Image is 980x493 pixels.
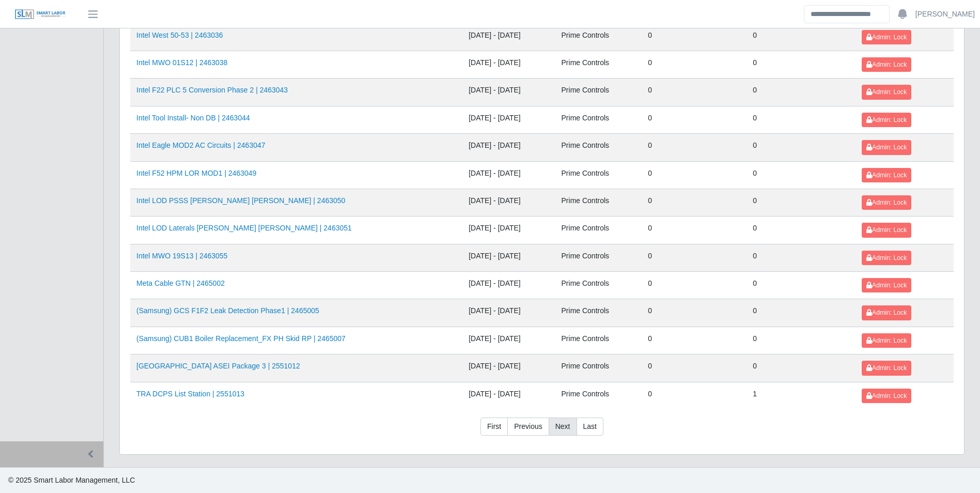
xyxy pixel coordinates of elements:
td: 0 [746,327,855,354]
a: Next [549,418,577,436]
td: [DATE] - [DATE] [462,134,555,161]
a: Intel F22 PLC 5 Conversion Phase 2 | 2463043 [136,86,288,94]
td: [DATE] - [DATE] [462,106,555,133]
a: Meta Cable GTN | 2465002 [136,279,225,287]
button: Admin: Lock [862,278,911,292]
button: Admin: Lock [862,57,911,72]
button: Admin: Lock [862,168,911,182]
a: [GEOGRAPHIC_DATA] ASEI Package 3 | 2551012 [136,362,300,370]
td: 0 [642,51,746,79]
td: [DATE] - [DATE] [462,244,555,271]
td: Prime Controls [555,327,642,354]
span: Admin: Lock [866,172,907,179]
td: 0 [746,79,855,106]
td: Prime Controls [555,355,642,382]
td: 0 [642,217,746,244]
input: Search [804,5,890,23]
button: Admin: Lock [862,30,911,44]
a: (Samsung) GCS F1F2 Leak Detection Phase1 | 2465005 [136,306,319,315]
button: Admin: Lock [862,361,911,375]
a: Intel Tool Install- Non DB | 2463044 [136,114,250,122]
td: [DATE] - [DATE] [462,79,555,106]
span: Admin: Lock [866,309,907,316]
td: 0 [642,106,746,133]
td: 0 [642,382,746,409]
span: Admin: Lock [866,144,907,151]
td: 1 [746,382,855,409]
span: Admin: Lock [866,364,907,372]
td: 0 [642,244,746,271]
span: Admin: Lock [866,199,907,206]
td: Prime Controls [555,189,642,216]
td: 0 [746,299,855,327]
button: Admin: Lock [862,223,911,237]
td: 0 [746,161,855,189]
span: Admin: Lock [866,337,907,344]
td: 0 [642,299,746,327]
td: Prime Controls [555,299,642,327]
a: Last [577,418,603,436]
a: First [480,418,508,436]
a: Intel F52 HPM LOR MOD1 | 2463049 [136,169,256,177]
span: Admin: Lock [866,282,907,289]
td: [DATE] - [DATE] [462,299,555,327]
span: Admin: Lock [866,116,907,124]
td: 0 [642,134,746,161]
td: 0 [746,355,855,382]
td: Prime Controls [555,23,642,51]
a: Intel LOD PSSS [PERSON_NAME] [PERSON_NAME] | 2463050 [136,196,345,205]
button: Admin: Lock [862,305,911,320]
button: Admin: Lock [862,333,911,348]
button: Admin: Lock [862,85,911,99]
a: Intel MWO 19S13 | 2463055 [136,252,227,260]
td: Prime Controls [555,51,642,79]
td: Prime Controls [555,106,642,133]
td: 0 [746,134,855,161]
td: 0 [746,51,855,79]
td: [DATE] - [DATE] [462,382,555,409]
td: [DATE] - [DATE] [462,51,555,79]
nav: pagination [130,418,954,444]
td: Prime Controls [555,217,642,244]
td: 0 [642,272,746,299]
a: Intel Eagle MOD2 AC Circuits | 2463047 [136,141,266,149]
td: Prime Controls [555,244,642,271]
td: [DATE] - [DATE] [462,272,555,299]
td: Prime Controls [555,272,642,299]
td: Prime Controls [555,161,642,189]
td: [DATE] - [DATE] [462,355,555,382]
button: Admin: Lock [862,251,911,265]
td: [DATE] - [DATE] [462,327,555,354]
td: 0 [746,244,855,271]
td: [DATE] - [DATE] [462,23,555,51]
a: Intel West 50-53 | 2463036 [136,31,223,39]
td: 0 [642,161,746,189]
td: [DATE] - [DATE] [462,161,555,189]
span: Admin: Lock [866,34,907,41]
button: Admin: Lock [862,113,911,127]
button: Admin: Lock [862,389,911,403]
td: Prime Controls [555,382,642,409]
td: 0 [746,23,855,51]
img: SLM Logo [14,9,66,20]
td: 0 [642,23,746,51]
td: 0 [746,106,855,133]
a: TRA DCPS List Station | 2551013 [136,390,244,398]
a: [PERSON_NAME] [915,9,975,20]
td: 0 [746,189,855,216]
td: Prime Controls [555,79,642,106]
span: Admin: Lock [866,226,907,234]
td: [DATE] - [DATE] [462,217,555,244]
span: Admin: Lock [866,61,907,68]
span: Admin: Lock [866,392,907,399]
span: Admin: Lock [866,88,907,96]
td: Prime Controls [555,134,642,161]
td: 0 [642,327,746,354]
span: © 2025 Smart Labor Management, LLC [8,476,135,484]
td: 0 [642,189,746,216]
a: Intel MWO 01S12 | 2463038 [136,58,227,67]
a: (Samsung) CUB1 Boiler Replacement_FX PH Skid RP | 2465007 [136,334,346,343]
a: Previous [507,418,549,436]
td: 0 [746,217,855,244]
button: Admin: Lock [862,195,911,210]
